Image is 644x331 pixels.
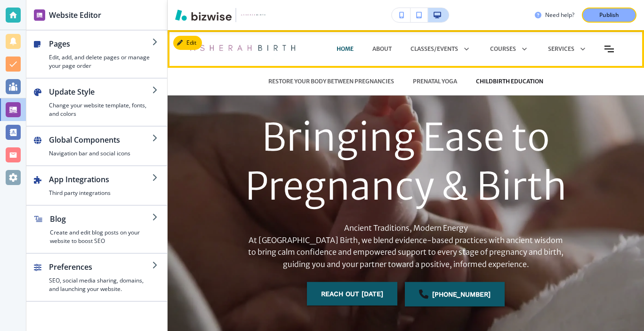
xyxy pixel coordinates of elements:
h1: Bringing Ease to Pregnancy & Birth [245,113,567,211]
p: About [372,45,392,53]
button: Edit [173,36,202,50]
button: PreferencesSEO, social media sharing, domains, and launching your website. [26,254,167,301]
h3: Need help? [545,11,574,19]
button: App IntegrationsThird party integrations [26,166,167,205]
button: BlogCreate and edit blog posts on your website to boost SEO [26,206,167,253]
img: Your Logo [240,12,266,18]
h4: Create and edit blog posts on your website to boost SEO [50,228,152,245]
h4: Edit, add, and delete pages or manage your page order [49,53,152,70]
h2: Preferences [49,261,152,273]
h4: Change your website template, fonts, and colors [49,101,152,118]
h2: Global Components [49,134,152,145]
p: CLASSES/EVENTS [411,45,458,53]
h2: Blog [50,213,152,225]
h4: Navigation bar and social icons [49,149,152,158]
a: [PHONE_NUMBER] [405,282,505,306]
h4: Third party integrations [49,189,152,197]
button: Global ComponentsNavigation bar and social icons [26,127,167,165]
button: Publish [582,8,636,23]
h2: Update Style [49,86,152,97]
button: Toggle hamburger navigation menu [604,46,614,52]
h2: App Integrations [49,174,152,185]
button: PagesEdit, add, and delete pages or manage your page order [26,31,167,78]
p: SERVICES [548,45,574,53]
p: Publish [599,11,619,19]
p: COURSES [490,45,516,53]
button: REACH OUT [DATE] [307,282,397,305]
h2: Pages [49,38,152,49]
p: Ancient Traditions, Modern Energy [245,222,567,270]
p: At [GEOGRAPHIC_DATA] Birth, we blend evidence-based practices with ancient wisdom to bring calm c... [245,234,567,271]
h2: Website Editor [49,9,101,21]
img: Bizwise Logo [175,9,232,21]
button: Update StyleChange your website template, fonts, and colors [26,79,167,126]
h4: SEO, social media sharing, domains, and launching your website. [49,276,152,293]
img: editor icon [34,9,45,21]
img: Asherah Birth [186,35,296,63]
p: HOME [337,45,354,53]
